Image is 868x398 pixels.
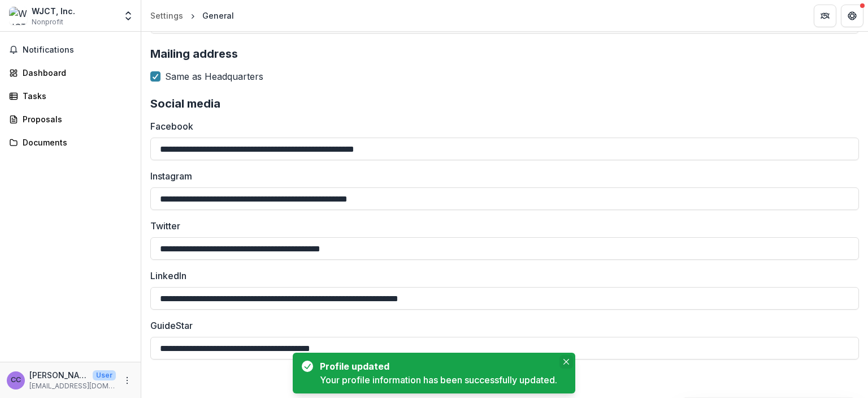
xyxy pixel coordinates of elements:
div: General [202,10,234,22]
span: Notifications [23,45,132,55]
button: Get Help [841,5,863,27]
button: Open entity switcher [120,5,136,27]
label: Facebook [150,119,852,133]
button: Close [559,355,573,369]
a: Dashboard [5,63,136,82]
div: Documents [23,136,127,148]
nav: breadcrumb [146,7,238,24]
button: Notifications [5,41,136,59]
div: Proposals [23,113,127,125]
div: Circe LeNoble (Grant Contact) [11,376,21,384]
a: Proposals [5,110,136,129]
label: GuideStar [150,319,852,332]
img: WJCT, Inc. [9,7,27,25]
div: Tasks [23,90,127,102]
p: User [93,370,116,380]
p: [EMAIL_ADDRESS][DOMAIN_NAME] [29,381,116,391]
div: Your profile information has been successfully updated. [320,373,557,387]
div: Dashboard [23,67,127,79]
button: Partners [814,5,836,27]
span: Same as Headquarters [165,70,263,83]
label: Twitter [150,219,852,233]
h2: Mailing address [150,47,859,61]
div: Profile updated [320,360,553,373]
label: Instagram [150,169,852,183]
h2: Social media [150,97,859,110]
div: Settings [150,10,183,22]
div: WJCT, Inc. [32,5,75,17]
button: More [120,374,134,387]
span: Nonprofit [32,17,63,27]
p: [PERSON_NAME] ([PERSON_NAME] Contact) [29,369,88,381]
a: Settings [146,7,188,24]
a: Documents [5,133,136,152]
label: LinkedIn [150,269,852,283]
a: Tasks [5,87,136,105]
